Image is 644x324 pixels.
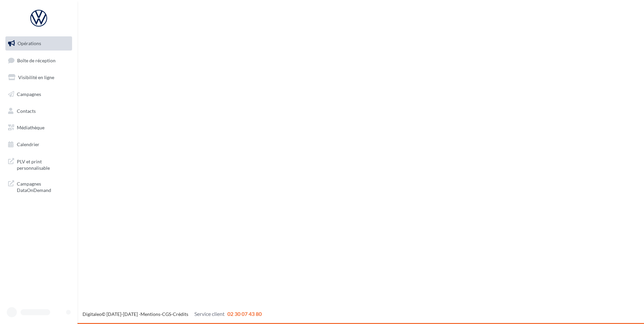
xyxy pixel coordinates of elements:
a: CGS [162,311,171,317]
a: PLV et print personnalisable [4,154,73,174]
a: Médiathèque [4,121,73,135]
span: Campagnes [17,91,41,97]
a: Visibilité en ligne [4,70,73,85]
span: Boîte de réception [17,57,56,63]
a: Digitaleo [83,311,102,317]
span: 02 30 07 43 80 [227,311,262,317]
span: Calendrier [17,141,39,147]
a: Campagnes DataOnDemand [4,176,73,196]
a: Opérations [4,36,73,51]
a: Boîte de réception [4,53,73,68]
span: Campagnes DataOnDemand [17,179,69,194]
span: Opérations [18,40,41,46]
span: Médiathèque [17,125,44,130]
span: Service client [194,311,225,317]
a: Crédits [173,311,188,317]
a: Contacts [4,104,73,118]
span: Visibilité en ligne [18,74,54,80]
a: Mentions [140,311,160,317]
a: Campagnes [4,87,73,101]
span: PLV et print personnalisable [17,157,69,171]
span: Contacts [17,108,36,114]
a: Calendrier [4,137,73,152]
span: © [DATE]-[DATE] - - - [83,311,262,317]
